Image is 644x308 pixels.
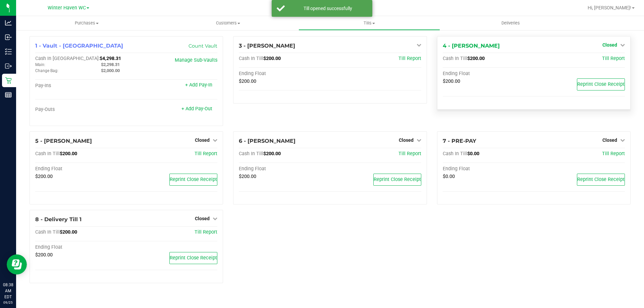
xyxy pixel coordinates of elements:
[299,20,439,26] span: Tills
[5,77,12,84] inline-svg: Retail
[239,43,295,49] span: 3 - [PERSON_NAME]
[577,81,625,87] span: Reprint Close Receipt
[602,137,617,143] span: Closed
[588,5,631,10] span: Hi, [PERSON_NAME]!
[35,174,53,179] span: $200.00
[169,252,217,264] button: Reprint Close Receipt
[467,56,485,61] span: $200.00
[175,57,217,63] a: Manage Sub-Vaults
[374,177,421,182] span: Reprint Close Receipt
[467,151,479,157] span: $0.00
[288,5,367,12] div: Till opened successfully
[3,300,13,305] p: 09/25
[35,151,60,157] span: Cash In Till
[5,63,12,69] inline-svg: Outbound
[16,16,157,30] a: Purchases
[239,174,256,179] span: $200.00
[7,254,27,274] iframe: Resource center
[16,20,157,26] span: Purchases
[398,151,421,157] a: Till Report
[35,166,126,172] div: Ending Float
[169,174,217,186] button: Reprint Close Receipt
[35,107,126,113] div: Pay-Outs
[602,151,625,157] a: Till Report
[239,166,330,172] div: Ending Float
[602,56,625,61] a: Till Report
[3,282,13,300] p: 08:38 AM EDT
[195,229,217,235] a: Till Report
[158,20,298,26] span: Customers
[398,56,421,61] a: Till Report
[35,244,126,250] div: Ending Float
[60,151,77,157] span: $200.00
[577,174,625,186] button: Reprint Close Receipt
[170,255,217,261] span: Reprint Close Receipt
[35,216,82,223] span: 8 - Delivery Till 1
[443,166,534,172] div: Ending Float
[48,5,86,11] span: Winter Haven WC
[239,138,296,144] span: 6 - [PERSON_NAME]
[5,91,12,98] inline-svg: Reports
[492,20,529,26] span: Deliveries
[5,19,12,26] inline-svg: Analytics
[443,138,476,144] span: 7 - PRE-PAY
[189,43,217,49] a: Count Vault
[443,56,467,61] span: Cash In Till
[35,43,123,49] span: 1 - Vault - [GEOGRAPHIC_DATA]
[35,83,126,89] div: Pay-Ins
[443,78,460,84] span: $200.00
[5,34,12,41] inline-svg: Inbound
[181,106,212,112] a: + Add Pay-Out
[35,56,100,61] span: Cash In [GEOGRAPHIC_DATA]:
[299,16,440,30] a: Tills
[185,82,212,88] a: + Add Pay-In
[35,62,45,67] span: Main:
[602,42,617,48] span: Closed
[239,71,330,77] div: Ending Float
[195,137,210,143] span: Closed
[195,151,217,157] a: Till Report
[5,48,12,55] inline-svg: Inventory
[101,62,120,67] span: $2,298.31
[60,229,77,235] span: $200.00
[263,151,281,157] span: $200.00
[239,151,263,157] span: Cash In Till
[399,137,414,143] span: Closed
[443,151,467,157] span: Cash In Till
[101,68,120,73] span: $2,000.00
[239,56,263,61] span: Cash In Till
[195,216,210,221] span: Closed
[100,56,121,61] span: $4,298.31
[170,177,217,182] span: Reprint Close Receipt
[577,177,625,182] span: Reprint Close Receipt
[35,68,58,73] span: Change Bag:
[35,229,60,235] span: Cash In Till
[577,78,625,90] button: Reprint Close Receipt
[373,174,421,186] button: Reprint Close Receipt
[35,252,53,258] span: $200.00
[443,43,500,49] span: 4 - [PERSON_NAME]
[157,16,299,30] a: Customers
[35,138,92,144] span: 5 - [PERSON_NAME]
[440,16,581,30] a: Deliveries
[443,71,534,77] div: Ending Float
[239,78,256,84] span: $200.00
[443,174,455,179] span: $0.00
[263,56,281,61] span: $200.00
